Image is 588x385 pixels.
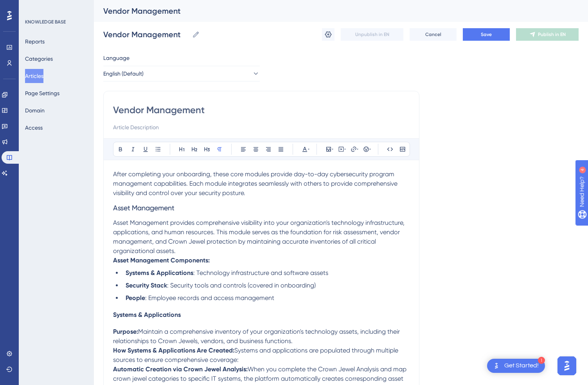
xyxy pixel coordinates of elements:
[425,31,441,38] span: Cancel
[25,103,45,117] button: Domain
[25,19,66,25] div: KNOWLEDGE BASE
[355,31,389,38] span: Unpublish in EN
[193,269,328,277] span: : Technology infrastructure and software assets
[492,361,501,371] img: launcher-image-alternative-text
[113,347,400,363] span: Systems and applications are populated through multiple sources to ensure comprehensive coverage:
[555,354,579,378] iframe: UserGuiding AI Assistant Launcher
[25,86,59,100] button: Page Settings
[538,357,545,364] div: 1
[145,294,274,302] span: : Employee records and access management
[25,121,43,135] button: Access
[113,257,210,264] strong: Asset Management Components:
[516,28,579,41] button: Publish in EN
[167,282,316,289] span: : Security tools and controls (covered in onboarding)
[504,362,539,370] div: Get Started!
[113,204,174,212] span: Asset Management
[103,53,129,63] span: Language
[341,28,403,41] button: Unpublish in EN
[103,5,559,16] div: Vendor Management
[487,359,545,373] div: Open Get Started! checklist, remaining modules: 1
[126,282,167,289] strong: Security Stack
[103,29,189,40] input: Article Name
[113,311,181,318] span: Systems & Applications
[113,219,406,255] span: Asset Management provides comprehensive visibility into your organization's technology infrastruc...
[126,294,145,302] strong: People
[25,34,45,49] button: Reports
[538,31,566,38] span: Publish in EN
[54,4,57,10] div: 4
[113,347,234,354] strong: How Systems & Applications Are Created:
[410,28,457,41] button: Cancel
[25,52,53,66] button: Categories
[126,269,193,277] strong: Systems & Applications
[113,365,248,373] strong: Automatic Creation via Crown Jewel Analysis:
[113,328,138,335] strong: Purpose:
[481,31,492,38] span: Save
[113,328,401,345] span: Maintain a comprehensive inventory of your organization's technology assets, including their rela...
[25,69,43,83] button: Articles
[113,123,410,132] input: Article Description
[103,66,260,81] button: English (Default)
[103,69,144,78] span: English (Default)
[113,104,410,116] input: Article Title
[18,2,49,11] span: Need Help?
[113,170,399,197] span: After completing your onboarding, these core modules provide day-to-day cybersecurity program man...
[463,28,510,41] button: Save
